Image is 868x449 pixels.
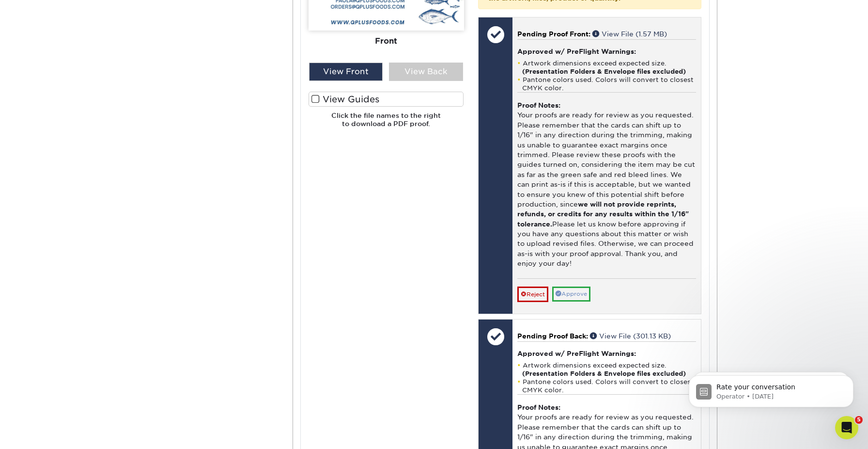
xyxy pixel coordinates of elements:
strong: (Presentation Folders & Envelope files excluded) [522,370,686,377]
li: Artwork dimensions exceed expected size. [517,361,696,378]
span: 5 [855,416,863,424]
li: Artwork dimensions exceed expected size. [517,59,696,76]
a: View File (1.57 MB) [592,30,667,38]
div: View Front [309,63,383,81]
iframe: Intercom live chat [835,416,858,439]
div: View Back [389,63,463,81]
h4: Approved w/ PreFlight Warnings: [517,350,696,357]
a: Approve [552,287,590,302]
h6: Click the file names to the right to download a PDF proof. [309,112,464,135]
b: we will not provide reprints, refunds, or credits for any results within the 1/16" tolerance. [517,200,689,228]
label: View Guides [309,92,464,107]
strong: (Presentation Folders & Envelope files excluded) [522,68,686,75]
a: View File (301.13 KB) [590,332,671,340]
iframe: Intercom notifications message [674,355,868,423]
strong: Proof Notes: [517,403,560,411]
span: Pending Proof Front: [517,30,590,38]
a: Reject [517,287,548,302]
div: Your proofs are ready for review as you requested. Please remember that the cards can shift up to... [517,92,696,278]
div: Front [309,31,464,52]
strong: Proof Notes: [517,101,560,109]
li: Pantone colors used. Colors will convert to closest CMYK color. [517,378,696,394]
h4: Approved w/ PreFlight Warnings: [517,48,696,55]
span: Pending Proof Back: [517,332,588,340]
li: Pantone colors used. Colors will convert to closest CMYK color. [517,76,696,92]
